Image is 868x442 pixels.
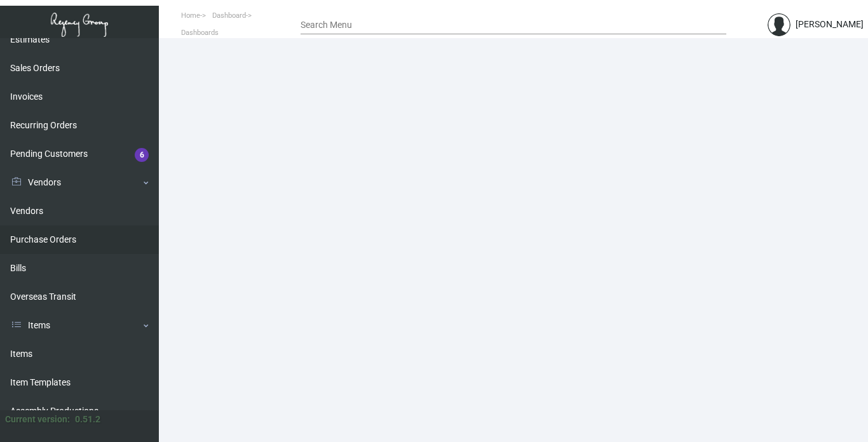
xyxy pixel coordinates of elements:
span: Dashboards [181,29,219,37]
div: 0.51.2 [75,413,100,426]
div: Current version: [5,413,70,426]
img: admin@bootstrapmaster.com [768,13,790,36]
span: Home [181,11,200,20]
div: [PERSON_NAME] [796,18,864,31]
span: Dashboard [212,11,246,20]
